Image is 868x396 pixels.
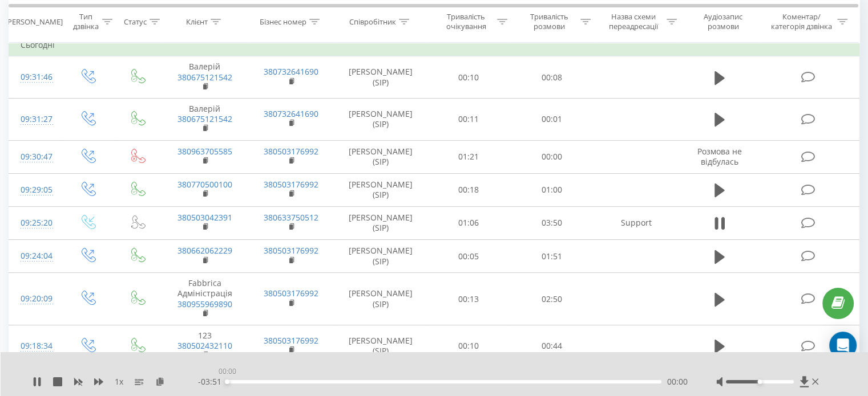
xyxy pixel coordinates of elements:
td: Fabbrica Адміністрація [162,273,248,325]
div: Тривалість розмови [520,12,578,31]
td: 00:13 [427,273,510,325]
a: 380502432110 [177,340,232,351]
div: Клієнт [186,17,208,26]
a: 380675121542 [177,113,232,124]
td: [PERSON_NAME] (SIP) [334,173,427,206]
a: 380955969890 [177,299,232,309]
div: 09:30:47 [21,146,51,168]
a: 380503176992 [264,288,318,299]
td: [PERSON_NAME] (SIP) [334,98,427,140]
td: 00:01 [510,98,593,140]
div: Аудіозапис розмови [690,12,757,31]
td: 00:10 [427,56,510,99]
td: 00:00 [510,140,593,173]
div: Співробітник [349,17,396,26]
div: 00:00 [216,364,239,379]
td: Сьогодні [9,34,859,56]
span: 00:00 [667,376,688,387]
a: 380503042391 [177,212,232,223]
div: [PERSON_NAME] [5,17,63,26]
span: 1 x [115,376,123,387]
td: [PERSON_NAME] (SIP) [334,240,427,273]
td: 01:00 [510,173,593,206]
td: Валерій [162,56,248,99]
div: 09:20:09 [21,288,51,310]
td: 00:18 [427,173,510,206]
span: Розмова не відбулась [697,146,742,167]
div: Accessibility label [225,379,229,384]
div: 09:31:46 [21,66,51,88]
td: Валерій [162,98,248,140]
div: Тривалість очікування [438,12,495,31]
div: 09:24:04 [21,245,51,267]
td: 00:05 [427,240,510,273]
a: 380732641690 [264,66,318,77]
td: 00:44 [510,325,593,368]
td: 01:51 [510,240,593,273]
div: 09:25:20 [21,212,51,234]
td: 123 [162,325,248,368]
td: 00:08 [510,56,593,99]
div: Бізнес номер [260,17,306,26]
td: 01:06 [427,206,510,239]
a: 380662062229 [177,245,232,256]
td: [PERSON_NAME] (SIP) [334,140,427,173]
div: 09:18:34 [21,335,51,357]
div: Статус [124,17,147,26]
td: 01:21 [427,140,510,173]
td: 03:50 [510,206,593,239]
span: - 03:51 [198,376,227,387]
div: Accessibility label [757,379,762,384]
td: Support [593,206,679,239]
div: 09:29:05 [21,179,51,201]
a: 380963705585 [177,146,232,157]
td: 00:11 [427,98,510,140]
div: 09:31:27 [21,108,51,130]
a: 380675121542 [177,72,232,83]
td: 00:10 [427,325,510,368]
a: 380503176992 [264,179,318,190]
div: Коментар/категорія дзвінка [768,12,834,31]
a: 380770500100 [177,179,232,190]
td: [PERSON_NAME] (SIP) [334,56,427,99]
div: Назва схеми переадресації [604,12,664,31]
a: 380503176992 [264,245,318,256]
div: Open Intercom Messenger [829,332,857,359]
a: 380633750512 [264,212,318,223]
td: [PERSON_NAME] (SIP) [334,273,427,325]
td: [PERSON_NAME] (SIP) [334,325,427,368]
div: Тип дзвінка [72,12,99,31]
td: 02:50 [510,273,593,325]
a: 380503176992 [264,146,318,157]
a: 380503176992 [264,335,318,346]
td: [PERSON_NAME] (SIP) [334,206,427,239]
a: 380732641690 [264,108,318,119]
